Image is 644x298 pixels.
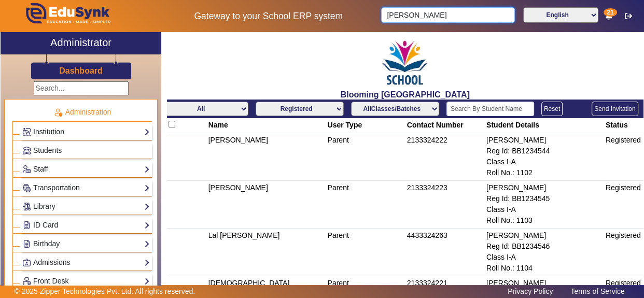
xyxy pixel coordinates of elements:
td: 2133324222 [405,133,484,181]
td: Lal [PERSON_NAME] [206,229,326,276]
a: Students [22,145,150,157]
div: Class I-A [486,157,602,167]
span: 21 [604,8,617,17]
td: Parent [326,181,405,229]
span: Students [33,146,62,154]
a: Administrator [1,32,161,54]
div: Reg Id: BB1234546 [486,241,602,252]
input: Search By Student Name [446,102,534,116]
td: Registered [604,133,643,181]
th: User Type [326,118,405,133]
td: Parent [326,229,405,276]
button: Reset [541,102,563,116]
button: Send Invitation [592,102,638,116]
td: Parent [326,133,405,181]
div: [PERSON_NAME] [486,230,602,241]
th: Student Details [484,118,604,133]
img: 3e5c6726-73d6-4ac3-b917-621554bbe9c3 [379,35,431,90]
th: Status [604,118,643,133]
div: Reg Id: BB1234545 [486,193,602,204]
p: © 2025 Zipper Technologies Pvt. Ltd. All rights reserved. [15,286,195,297]
a: Privacy Policy [502,285,558,298]
h2: Blooming [GEOGRAPHIC_DATA] [167,90,644,100]
td: [PERSON_NAME] [206,133,326,181]
h5: Gateway to your School ERP system [167,11,370,22]
td: Registered [604,181,643,229]
img: Administration.png [53,108,63,117]
td: Registered [604,229,643,276]
td: 4433324263 [405,229,484,276]
div: [PERSON_NAME] [486,135,602,146]
div: [PERSON_NAME] [486,278,602,289]
p: Administration [12,107,152,118]
a: Dashboard [59,65,103,76]
div: Class I-A [486,252,602,263]
div: Class I-A [486,204,602,215]
input: Search [381,7,515,23]
h2: Administrator [50,36,111,49]
img: Students.png [23,147,31,154]
div: Roll No.: 1103 [486,215,602,226]
td: 2133324223 [405,181,484,229]
th: Contact Number [405,118,484,133]
div: [PERSON_NAME] [486,182,602,193]
div: Roll No.: 1102 [486,167,602,178]
div: Roll No.: 1104 [486,263,602,274]
th: Name [206,118,326,133]
td: [PERSON_NAME] [206,181,326,229]
input: Search... [34,81,129,95]
h3: Dashboard [59,66,103,76]
div: Reg Id: BB1234544 [486,146,602,157]
a: Terms of Service [565,285,629,298]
